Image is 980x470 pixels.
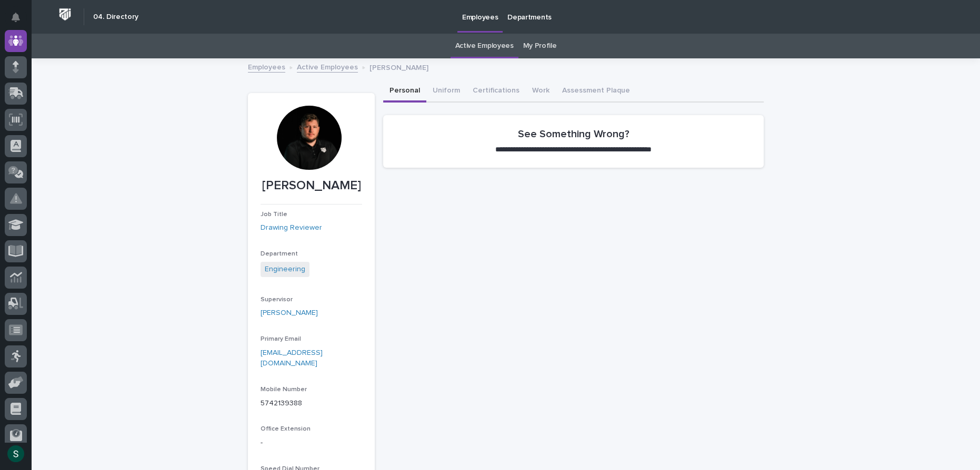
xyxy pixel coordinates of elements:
span: Primary Email [261,336,301,342]
span: Supervisor [261,297,293,303]
button: users-avatar [5,443,27,465]
button: Work [526,80,556,103]
button: Assessment Plaque [556,80,636,103]
button: Uniform [426,80,466,103]
h2: See Something Wrong? [518,128,629,140]
button: Personal [383,80,426,103]
span: Office Extension [261,426,311,432]
button: Certifications [466,80,526,103]
a: 5742139388 [261,400,302,407]
span: Mobile Number [261,386,307,393]
a: Active Employees [297,60,358,73]
span: Department [261,251,298,257]
p: [PERSON_NAME] [261,178,362,193]
a: Drawing Reviewer [261,222,322,233]
img: Workspace Logo [55,5,75,24]
span: Job Title [261,211,287,218]
a: My Profile [523,34,557,58]
button: Notifications [5,6,27,28]
a: Active Employees [455,34,514,58]
h2: 04. Directory [93,13,138,22]
a: Engineering [265,264,305,275]
div: Notifications [13,13,27,29]
a: Employees [248,60,285,73]
a: [EMAIL_ADDRESS][DOMAIN_NAME] [261,349,323,367]
p: [PERSON_NAME] [369,61,428,73]
p: - [261,437,362,448]
a: [PERSON_NAME] [261,308,318,319]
